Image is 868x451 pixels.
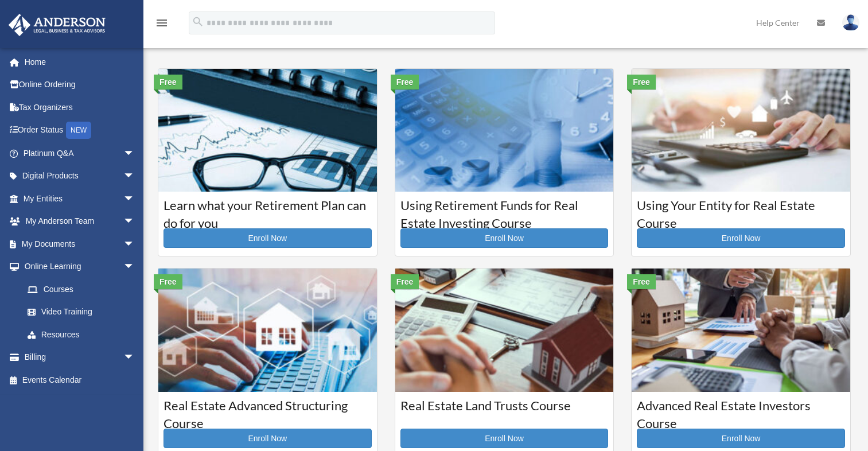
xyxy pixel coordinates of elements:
div: Free [627,75,656,90]
span: arrow_drop_down [123,165,146,188]
a: My Documentsarrow_drop_down [8,232,152,255]
i: search [192,15,204,28]
a: Digital Productsarrow_drop_down [8,165,152,188]
a: Enroll Now [164,228,372,248]
a: Tax Organizers [8,96,152,119]
a: Order StatusNEW [8,119,152,142]
h3: Using Your Entity for Real Estate Course [637,197,845,226]
a: Enroll Now [164,429,372,448]
h3: Real Estate Advanced Structuring Course [164,397,372,426]
a: Billingarrow_drop_down [8,346,152,369]
div: Free [627,274,656,289]
span: arrow_drop_down [123,232,146,256]
div: Free [391,274,419,289]
div: NEW [66,122,91,139]
h3: Using Retirement Funds for Real Estate Investing Course [400,197,609,226]
a: Enroll Now [400,228,609,248]
div: Free [154,274,182,289]
h3: Learn what your Retirement Plan can do for you [164,197,372,226]
h3: Advanced Real Estate Investors Course [637,397,845,426]
a: Events Calendar [8,368,152,391]
i: menu [155,16,169,30]
a: Enroll Now [637,429,845,448]
img: Anderson Advisors Platinum Portal [5,14,109,36]
a: Enroll Now [637,228,845,248]
a: Home [8,50,152,73]
a: Platinum Q&Aarrow_drop_down [8,142,152,165]
span: arrow_drop_down [123,187,146,211]
span: arrow_drop_down [123,210,146,234]
a: Resources [16,323,152,346]
div: Free [154,75,182,90]
a: My Anderson Teamarrow_drop_down [8,210,152,233]
span: arrow_drop_down [123,142,146,165]
h3: Real Estate Land Trusts Course [400,397,609,426]
a: Enroll Now [400,429,609,448]
a: Video Training [16,301,152,324]
span: arrow_drop_down [123,255,146,279]
a: Courses [16,278,146,301]
a: My Entitiesarrow_drop_down [8,187,152,210]
a: Online Ordering [8,73,152,96]
img: User Pic [842,14,859,31]
a: Online Learningarrow_drop_down [8,255,152,278]
div: Free [391,75,419,90]
span: arrow_drop_down [123,346,146,370]
a: menu [155,20,169,30]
